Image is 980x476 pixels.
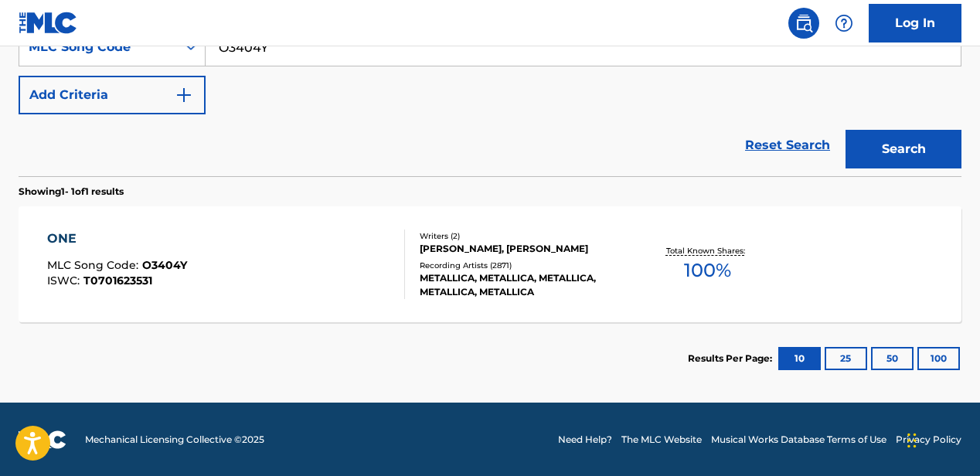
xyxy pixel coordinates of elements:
form: Search Form [19,28,961,176]
div: [PERSON_NAME], [PERSON_NAME] [420,242,629,256]
button: Add Criteria [19,76,206,114]
button: 50 [871,347,914,370]
span: 100 % [684,257,731,284]
span: ISWC : [47,274,83,287]
span: T0701623531 [83,274,152,287]
a: The MLC Website [621,433,702,447]
a: Public Search [788,8,819,39]
button: 10 [778,347,821,370]
span: O3404Y [142,258,187,272]
div: Drag [907,417,917,464]
button: Search [846,130,961,168]
a: Reset Search [737,128,838,162]
img: help [835,14,853,32]
div: Writers ( 2 ) [420,230,629,242]
button: 25 [825,347,867,370]
span: Mechanical Licensing Collective © 2025 [85,433,264,447]
img: MLC Logo [19,12,78,34]
a: Musical Works Database Terms of Use [711,433,886,447]
a: ONEMLC Song Code:O3404YISWC:T0701623531Writers (2)[PERSON_NAME], [PERSON_NAME]Recording Artists (... [19,206,961,322]
div: ONE [47,229,187,248]
a: Privacy Policy [896,433,961,447]
span: MLC Song Code : [47,258,142,272]
img: 9d2ae6d4665cec9f34b9.svg [175,86,193,104]
img: search [795,14,813,32]
p: Total Known Shares: [666,245,749,257]
div: MLC Song Code [29,38,168,56]
a: Need Help? [558,433,612,447]
div: METALLICA, METALLICA, METALLICA, METALLICA, METALLICA [420,271,629,299]
button: 100 [917,347,960,370]
a: Log In [869,4,961,42]
div: Help [829,8,859,39]
p: Showing 1 - 1 of 1 results [19,185,124,199]
img: logo [19,430,66,449]
iframe: Chat Widget [903,402,980,476]
div: Recording Artists ( 2871 ) [420,260,629,271]
p: Results Per Page: [688,352,776,365]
